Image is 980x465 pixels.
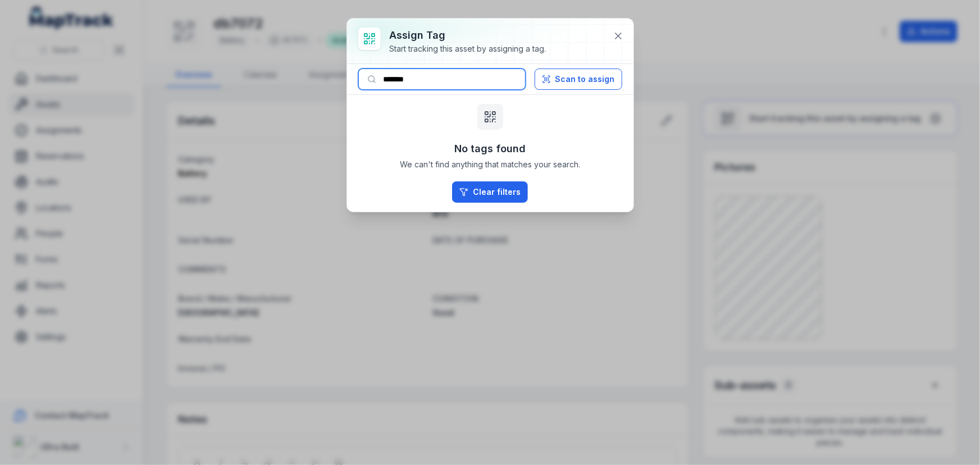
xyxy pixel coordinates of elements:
span: We can't find anything that matches your search. [400,159,580,170]
div: Start tracking this asset by assigning a tag. [390,43,546,54]
button: Scan to assign [535,69,622,90]
button: Clear filters [452,181,528,203]
h3: No tags found [454,141,526,157]
h3: Assign tag [390,28,546,43]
